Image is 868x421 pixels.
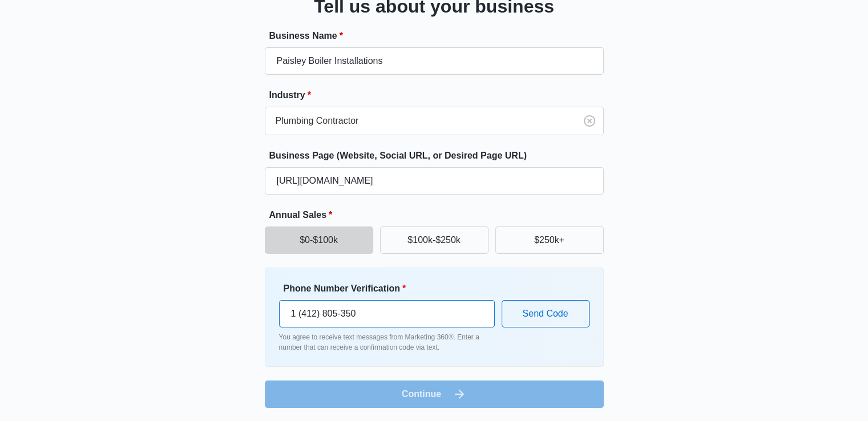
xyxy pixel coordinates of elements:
label: Business Page (Website, Social URL, or Desired Page URL) [269,149,608,163]
button: $0-$100k [265,226,373,254]
label: Annual Sales [269,208,608,222]
p: You agree to receive text messages from Marketing 360®. Enter a number that can receive a confirm... [279,332,495,353]
input: e.g. janesplumbing.com [265,167,604,195]
label: Business Name [269,29,608,43]
button: $250k+ [495,226,604,254]
input: Ex. +1-555-555-5555 [279,300,495,327]
button: Send Code [502,300,590,327]
button: $100k-$250k [380,226,488,254]
input: e.g. Jane's Plumbing [265,47,604,75]
label: Phone Number Verification [284,282,499,295]
label: Industry [269,88,608,102]
button: Clear [580,112,599,130]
